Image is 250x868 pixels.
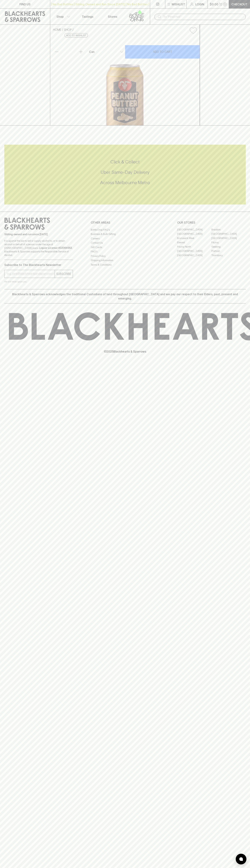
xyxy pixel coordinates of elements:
[211,249,246,253] a: Prahran
[91,263,159,267] a: Terms & Conditions
[19,2,31,6] p: FIND US
[4,239,73,257] p: It is against the law to sell or supply alcohol to, or to obtain alcohol on behalf of a person un...
[211,245,246,249] a: Geelong
[163,14,243,20] input: Try "Pinot noir"
[91,241,159,245] a: Contact Us
[211,253,246,258] a: Thornbury
[224,3,226,5] p: 0
[4,145,246,204] div: Call to action block
[64,28,72,31] a: SHOP
[177,232,211,236] a: [GEOGRAPHIC_DATA]
[195,2,204,6] p: Login
[91,258,159,263] a: Shipping Information
[4,169,246,175] h5: Uber Same-Day Delivery
[82,14,93,19] p: Tastings
[91,254,159,258] a: Privacy Policy
[56,272,71,276] p: SUBSCRIBE
[55,270,73,278] button: SUBSCRIBE
[53,28,61,31] a: HOME
[4,180,246,186] h5: Across Melbourne Metro
[211,232,246,236] a: [GEOGRAPHIC_DATA]
[91,232,159,236] a: Business & Bulk Gifting
[91,236,159,241] a: Careers
[177,228,211,232] a: [GEOGRAPHIC_DATA]
[50,9,75,24] button: Shop
[211,240,246,245] a: Fitzroy
[75,9,100,24] a: Tastings
[188,26,198,35] button: Add to wishlist
[91,220,159,225] p: OTHER AREAS
[211,228,246,232] a: Braddon
[231,2,247,6] p: Checkout
[100,9,125,24] a: Stores
[177,240,211,245] a: Elwood
[125,45,200,59] button: ADD TO CART
[177,249,211,253] a: [GEOGRAPHIC_DATA]
[7,292,243,301] p: Blackhearts & Sparrows acknowledges the traditional Custodians of land throughout [GEOGRAPHIC_DAT...
[177,220,246,225] p: OUR STORES
[177,245,211,249] a: Fitzroy North
[108,14,117,19] p: Stores
[177,236,211,240] a: Brunswick West
[4,159,246,165] h5: Click & Collect
[88,48,125,55] div: Can
[4,233,73,236] p: Sibling owned and run since [DATE]
[239,857,243,861] img: bubble-icon
[56,14,64,19] p: Shop
[91,245,159,249] a: Gift Cards
[210,2,218,6] p: $0.00
[7,271,55,277] input: e.g. jane@blackheartsandsparrows.com.au
[65,33,88,38] button: Add to wishlist
[91,228,159,232] a: Bottle Drop FAQ's
[4,263,73,267] p: Subscribe to The Blackhearts Newsletter
[89,50,95,54] p: Can
[39,246,72,249] strong: Liquor License #32064953
[211,236,246,240] a: [GEOGRAPHIC_DATA]
[177,253,211,258] a: [GEOGRAPHIC_DATA]
[4,280,73,283] p: We will never spam you
[172,2,185,6] p: Wishlist
[153,50,172,54] p: ADD TO CART
[91,250,159,254] a: FAQ's
[50,37,200,125] img: 70938.png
